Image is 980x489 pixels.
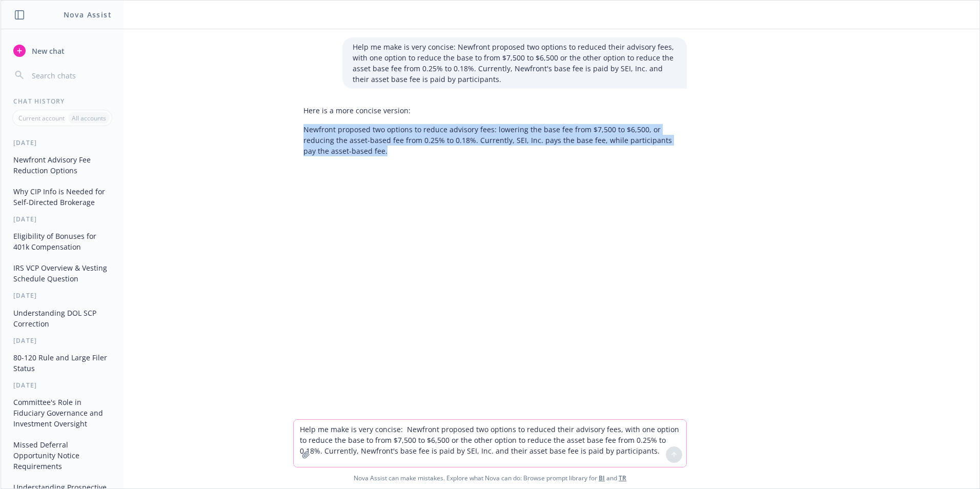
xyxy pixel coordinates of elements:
[9,304,115,332] button: Understanding DOL SCP Correction
[9,151,115,179] button: Newfront Advisory Fee Reduction Options
[9,436,115,475] button: Missed Deferral Opportunity Notice Requirements
[9,183,115,211] button: Why CIP Info is Needed for Self-Directed Brokerage
[72,114,106,123] p: All accounts
[1,291,124,300] div: [DATE]
[64,9,112,20] h1: Nova Assist
[353,42,677,85] p: Help me make is very concise: Newfront proposed two options to reduced their advisory fees, with ...
[303,124,677,156] p: Newfront proposed two options to reduce advisory fees: lowering the base fee from $7,500 to $6,50...
[303,105,677,116] p: Here is a more concise version:
[1,138,124,147] div: [DATE]
[9,42,115,60] button: New chat
[1,381,124,390] div: [DATE]
[5,467,975,488] span: Nova Assist can make mistakes. Explore what Nova can do: Browse prompt library for and
[9,349,115,377] button: 80-120 Rule and Large Filer Status
[9,394,115,432] button: Committee's Role in Fiduciary Governance and Investment Oversight
[1,215,124,223] div: [DATE]
[30,68,111,83] input: Search chats
[1,97,124,106] div: Chat History
[9,259,115,287] button: IRS VCP Overview & Vesting Schedule Question
[1,336,124,345] div: [DATE]
[18,114,65,123] p: Current account
[30,46,65,56] span: New chat
[9,228,115,255] button: Eligibility of Bonuses for 401k Compensation
[599,474,605,482] a: BI
[619,474,626,482] a: TR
